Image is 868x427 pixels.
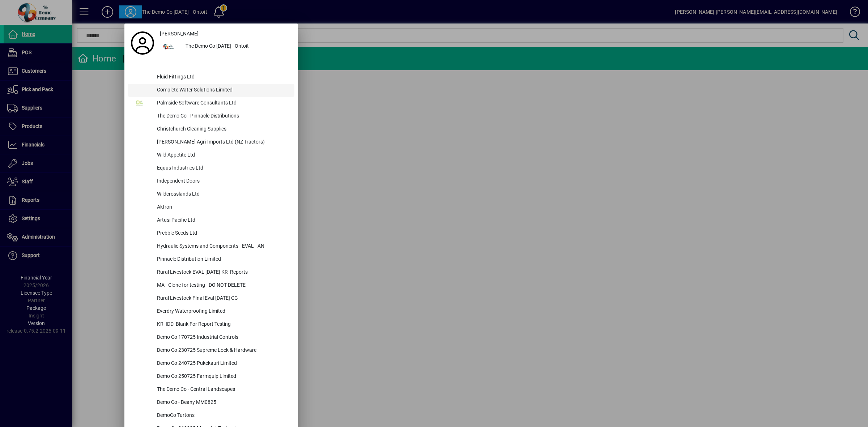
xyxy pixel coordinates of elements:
[128,175,294,188] button: Independent Doors
[128,266,294,279] button: Rural Livestock EVAL [DATE] KR_Reports
[151,175,294,188] div: Independent Doors
[128,84,294,97] button: Complete Water Solutions Limited
[128,71,294,84] button: Fluid Fittings Ltd
[151,227,294,240] div: Prebble Seeds Ltd
[151,331,294,344] div: Demo Co 170725 Industrial Controls
[151,396,294,409] div: Demo Co - Beany MM0825
[151,383,294,396] div: The Demo Co - Central Landscapes
[128,227,294,240] button: Prebble Seeds Ltd
[151,357,294,370] div: Demo Co 240725 Pukekauri Limited
[180,40,294,53] div: The Demo Co [DATE] - Ontoit
[128,188,294,201] button: Wildcrosslands Ltd
[128,331,294,344] button: Demo Co 170725 Industrial Controls
[157,40,294,53] button: The Demo Co [DATE] - Ontoit
[151,266,294,279] div: Rural Livestock EVAL [DATE] KR_Reports
[128,357,294,370] button: Demo Co 240725 Pukekauri Limited
[151,409,294,422] div: DemoCo Turtons
[128,97,294,110] button: Palmside Software Consultants Ltd
[128,253,294,266] button: Pinnacle Distribution Limited
[157,27,294,40] a: [PERSON_NAME]
[128,162,294,175] button: Equus Industries Ltd
[151,344,294,357] div: Demo Co 230725 Supreme Lock & Hardware
[128,201,294,214] button: Aktron
[128,383,294,396] button: The Demo Co - Central Landscapes
[151,240,294,253] div: Hydraulic Systems and Components - EVAL - AN
[128,305,294,318] button: Everdry Waterproofing Limited
[128,292,294,305] button: Rural Livestock FInal Eval [DATE] CG
[151,201,294,214] div: Aktron
[151,162,294,175] div: Equus Industries Ltd
[128,123,294,136] button: Christchurch Cleaning Supplies
[151,149,294,162] div: Wild Appetite Ltd
[128,136,294,149] button: [PERSON_NAME] Agri-Imports Ltd (NZ Tractors)
[151,110,294,123] div: The Demo Co - Pinnacle Distributions
[151,97,294,110] div: Palmside Software Consultants Ltd
[151,292,294,305] div: Rural Livestock FInal Eval [DATE] CG
[151,136,294,149] div: [PERSON_NAME] Agri-Imports Ltd (NZ Tractors)
[160,30,199,38] span: [PERSON_NAME]
[128,240,294,253] button: Hydraulic Systems and Components - EVAL - AN
[151,188,294,201] div: Wildcrosslands Ltd
[151,279,294,292] div: MA - Clone for testing - DO NOT DELETE
[128,344,294,357] button: Demo Co 230725 Supreme Lock & Hardware
[128,370,294,383] button: Demo Co 250725 Farmquip Limited
[128,318,294,331] button: KR_IDD_Blank For Report Testing
[128,110,294,123] button: The Demo Co - Pinnacle Distributions
[128,214,294,227] button: Artusi Pacific Ltd
[151,370,294,383] div: Demo Co 250725 Farmquip Limited
[151,214,294,227] div: Artusi Pacific Ltd
[151,253,294,266] div: Pinnacle Distribution Limited
[151,318,294,331] div: KR_IDD_Blank For Report Testing
[151,84,294,97] div: Complete Water Solutions Limited
[151,71,294,84] div: Fluid Fittings Ltd
[128,396,294,409] button: Demo Co - Beany MM0825
[128,37,157,50] a: Profile
[128,409,294,422] button: DemoCo Turtons
[128,279,294,292] button: MA - Clone for testing - DO NOT DELETE
[128,149,294,162] button: Wild Appetite Ltd
[151,123,294,136] div: Christchurch Cleaning Supplies
[151,305,294,318] div: Everdry Waterproofing Limited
